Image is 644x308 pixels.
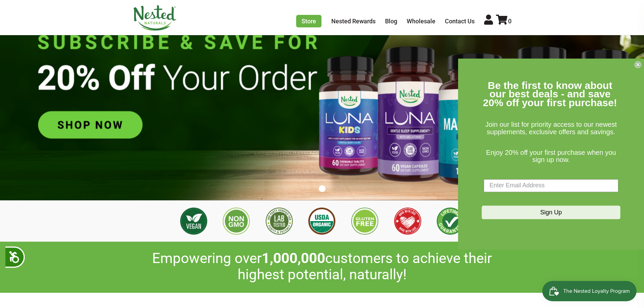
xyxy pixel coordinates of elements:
[508,18,511,25] span: 0
[445,18,475,25] a: Contact Us
[458,58,644,250] div: FLYOUT Form
[262,250,325,266] span: 1,000,000
[308,208,335,235] img: USDA Organic
[351,208,378,235] img: Gluten Free
[296,15,321,27] a: Store
[542,281,637,301] iframe: Button to open loyalty program pop-up
[266,208,293,235] img: 3rd Party Lab Tested
[331,18,376,25] a: Nested Rewards
[407,18,435,25] a: Wholesale
[133,5,177,31] img: Nested Naturals
[394,208,421,235] img: Made with Love
[483,80,617,108] span: Be the first to know about our best deals - and save 20% off your first purchase!
[496,18,511,25] a: 0
[635,61,641,68] button: Close dialog
[180,208,207,235] img: Vegan
[485,121,617,136] span: Join our list for priority access to our newest supplements, exclusive offers and savings.
[319,185,326,192] button: 1 of 1
[223,208,250,235] img: Non GMO
[133,250,511,283] h2: Empowering over customers to achieve their highest potential, naturally!
[482,206,620,219] button: Sign Up
[486,149,616,164] span: Enjoy 20% off your first purchase when you sign up now.
[437,208,464,235] img: Lifetime Guarantee
[484,179,618,192] input: Enter Email Address
[385,18,397,25] a: Blog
